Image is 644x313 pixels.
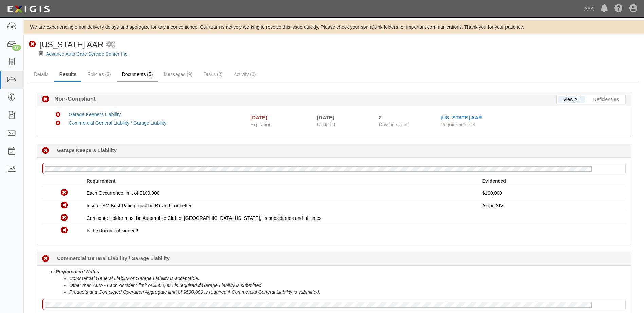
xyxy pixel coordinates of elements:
a: Details [29,67,54,81]
li: : [56,268,626,295]
div: We are experiencing email delivery delays and apologize for any inconvenience. Our team is active... [24,24,644,30]
i: Non-Compliant 2 days (since 08/16/2025) [42,147,49,154]
i: Non-Compliant [61,214,68,222]
i: Non-Compliant [29,41,36,48]
p: A and XIV [482,202,621,209]
span: Days in status [379,122,409,127]
a: Messages (9) [159,67,198,81]
a: Documents (5) [117,67,158,82]
div: [DATE] [250,114,267,121]
span: Insurer AM Best Rating must be B+ and I or better [87,203,192,208]
span: Expiration [250,121,312,128]
i: Help Center - Complianz [614,5,623,13]
li: Products and Completed Operation Aggregate limit of $500,000 is required if Commercial General Li... [69,289,626,295]
a: Tasks (0) [198,67,228,81]
a: Advance Auto Care Service Center Inc. [46,51,129,57]
i: 1 scheduled workflow [106,41,115,48]
i: Non-Compliant [56,112,60,117]
i: Non-Compliant [56,121,60,126]
strong: Requirement [87,178,116,184]
img: logo-5460c22ac91f19d4615b14bd174203de0afe785f0fc80cf4dbbc73dc1793850b.png [5,3,52,15]
span: Is the document signed? [87,228,139,233]
div: California AAR [29,39,104,50]
span: [US_STATE] AAR [39,40,104,49]
span: Each Occurrence limit of $100,000 [87,190,160,196]
a: Policies (3) [82,67,116,81]
li: Other than Auto - Each Accident limit of $500,000 is required if Garage Liability is submitted. [69,282,626,289]
a: Garage Keepers Liability [69,112,121,117]
div: 37 [12,45,21,51]
p: $100,000 [482,190,621,196]
i: Non-Compliant 2 days (since 08/16/2025) [42,255,49,263]
span: Certificate Holder must be Automobile Club of [GEOGRAPHIC_DATA][US_STATE], its subsidiaries and a... [87,215,322,221]
span: Requirement set [441,122,476,127]
a: Deficiencies [588,96,624,103]
b: Commercial General Liability / Garage Liability [57,255,170,262]
b: Garage Keepers Liability [57,147,117,154]
a: View All [558,96,585,103]
li: Commercial General Liablity or Garage Liability is acceptable. [69,275,626,282]
u: Requirement Notes [56,269,99,274]
div: [DATE] [317,114,369,121]
a: AAA [581,2,597,16]
a: Results [54,67,82,82]
b: Non-Compliant [49,95,96,103]
i: Non-Compliant [61,202,68,209]
a: Activity (0) [228,67,261,81]
strong: Evidenced [482,178,506,184]
i: Non-Compliant [61,227,68,234]
i: Non-Compliant [61,189,68,196]
span: Updated [317,122,335,127]
i: Non-Compliant [42,96,49,103]
div: Since 08/16/2025 [379,114,436,121]
a: Commercial General Liability / Garage Liability [69,120,166,126]
a: [US_STATE] AAR [441,114,482,120]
